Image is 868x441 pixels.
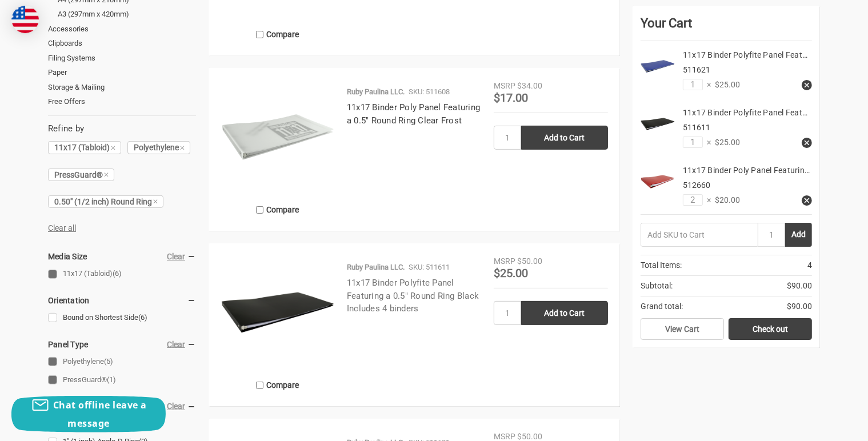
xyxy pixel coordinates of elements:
p: SKU: 511611 [409,262,450,273]
span: $17.00 [494,91,528,105]
a: A3 (297mm x 420mm) [58,7,196,22]
img: 11x17 Binder Polyfite Panel Featuring a 0.5" Round Ring Black Includes 4 binders [221,255,335,370]
span: $50.00 [517,256,542,266]
h5: Orientation [48,294,196,307]
a: 11x17 Binder Poly Panel Featuring a 0.5" Round Ring Clear Frost [347,102,480,126]
span: × [703,194,711,206]
div: MSRP [494,80,515,92]
h5: Media Size [48,250,196,263]
span: 4 [807,259,812,271]
input: Compare [256,206,263,214]
input: Add to Cart [521,126,608,150]
span: $90.00 [787,280,812,292]
span: Grand total: [641,300,683,312]
span: $25.00 [711,137,740,149]
a: Clipboards [48,36,196,51]
button: Chat offline leave a message [11,396,166,432]
div: Your Cart [641,14,812,41]
input: Add SKU to Cart [641,223,758,247]
span: × [703,137,711,149]
label: Compare [221,376,335,395]
img: 11x17 Binder Polyfite Panel Featuring a 0.5" Round Ring Black Includes 4 binders [641,107,675,141]
img: 11x17 Binder Poly Panel Featuring a 0.5" Round Ring Clear Frost [221,80,335,194]
a: Paper [48,65,196,80]
a: Clear all [48,223,76,232]
input: Compare [256,31,263,38]
a: Check out [729,318,812,340]
span: × [703,79,711,91]
span: 511611 [683,123,710,132]
input: Add to Cart [521,301,608,325]
span: (1) [107,375,116,384]
a: PressGuard® [48,169,114,181]
span: Total Items: [641,259,682,271]
a: Free Offers [48,94,196,109]
span: (5) [104,357,113,366]
a: 11x17 Binder Polyfite Panel Featuring a 0.5" Round Ring Black Includes 4 binders [347,278,479,314]
p: SKU: 511608 [409,86,450,98]
a: Polyethylene [48,354,196,370]
span: 512660 [683,181,710,190]
h5: Panel Type [48,338,196,351]
a: Filing Systems [48,51,196,66]
a: Bound on Shortest Side [48,310,196,326]
span: $50.00 [517,432,542,441]
span: $20.00 [711,194,740,206]
a: 0.50" (1/2 inch) Round Ring [48,195,163,208]
span: Chat offline leave a message [53,399,147,430]
img: duty and tax information for United States [11,6,39,33]
a: Clear [167,402,185,411]
a: 11x17 Binder Polyfite Panel Feat… [683,108,807,117]
label: Compare [221,201,335,219]
span: Subtotal: [641,280,673,292]
span: 511621 [683,65,710,74]
span: $25.00 [711,79,740,91]
span: $90.00 [787,300,812,312]
a: 11x17 (Tabloid) [48,266,196,282]
a: 11x17 (Tabloid) [48,141,121,154]
button: Add [785,223,812,247]
input: Compare [256,382,263,389]
p: Ruby Paulina LLC. [347,262,405,273]
a: Polyethylene [127,141,190,154]
a: View Cart [641,318,724,340]
a: 11x17 Binder Polyfite Panel Feat… [683,50,807,59]
a: Clear [167,252,185,261]
a: PressGuard® [48,372,196,388]
label: Compare [221,25,335,44]
p: Ruby Paulina LLC. [347,86,405,98]
a: Storage & Mailing [48,80,196,95]
a: 11x17 Binder Poly Panel Featurin… [683,166,810,175]
div: MSRP [494,255,515,267]
a: Accessories [48,22,196,37]
span: $25.00 [494,266,528,280]
a: Clear [167,340,185,349]
span: $34.00 [517,81,542,90]
img: 11x17 Binder Polyfite Panel Featuring a 0.5" Round Ring Blue Includes 4 binders [641,49,675,83]
span: (6) [113,269,122,278]
span: (6) [138,313,147,322]
img: 11x17 Binder Poly Panel Featuring a 1" Round Ring Red [641,165,675,199]
h5: Refine by [48,122,196,135]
